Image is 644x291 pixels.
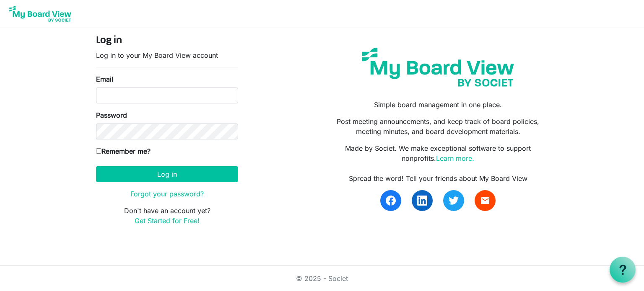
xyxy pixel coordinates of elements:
img: my-board-view-societ.svg [356,41,520,93]
a: Get Started for Free! [135,216,200,225]
a: Forgot your password? [130,190,204,198]
div: Spread the word! Tell your friends about My Board View [328,173,548,183]
input: Remember me? [96,148,101,154]
p: Don't have an account yet? [96,206,238,226]
label: Password [96,110,127,120]
label: Remember me? [96,146,151,156]
img: My Board View Logo [7,3,74,24]
button: Log in [96,166,238,182]
a: Learn more. [436,154,474,162]
p: Made by Societ. We make exceptional software to support nonprofits. [328,143,548,163]
p: Log in to your My Board View account [96,50,238,60]
h4: Log in [96,35,238,47]
img: twitter.svg [449,196,459,206]
p: Simple board management in one place. [328,100,548,110]
img: facebook.svg [386,196,396,206]
label: Email [96,74,113,84]
img: linkedin.svg [417,196,427,206]
span: email [480,196,490,206]
a: email [475,190,496,211]
a: © 2025 - Societ [296,274,348,283]
p: Post meeting announcements, and keep track of board policies, meeting minutes, and board developm... [328,116,548,136]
